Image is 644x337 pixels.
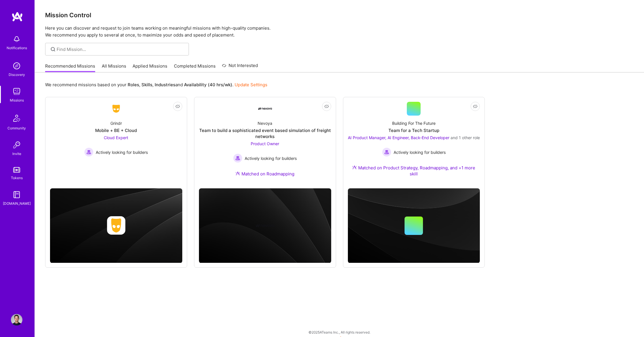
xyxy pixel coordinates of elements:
[45,63,95,72] a: Recommended Missions
[11,12,23,22] img: logo
[104,135,128,140] span: Cloud Expert
[3,200,31,206] div: [DOMAIN_NAME]
[50,188,182,263] img: cover
[107,216,125,235] img: Company logo
[348,102,480,184] a: Building For The FutureTeam for a Tech StartupAI Product Manager, AI Engineer, Back-End Developer...
[84,148,93,157] img: Actively looking for builders
[348,165,480,177] div: Matched on Product Strategy, Roadmapping, and +1 more skill
[392,120,436,126] div: Building For The Future
[258,120,272,126] div: Nevoya
[102,63,126,72] a: All Missions
[348,188,480,263] img: cover
[110,120,122,126] div: Grindr
[451,135,480,140] span: and 1 other role
[11,189,22,200] img: guide book
[174,63,216,72] a: Completed Missions
[258,108,272,110] img: Company Logo
[352,165,357,170] img: Ateam Purple Icon
[199,102,331,184] a: Company LogoNevoyaTeam to build a sophisticated event based simulation of freight networksProduct...
[10,97,24,103] div: Missions
[96,149,148,155] span: Actively looking for builders
[324,104,329,109] i: icon EyeClosed
[45,25,634,39] p: Here you can discover and request to join teams working on meaningful missions with high-quality ...
[235,82,267,87] a: Update Settings
[256,217,274,235] img: Company logo
[13,167,20,173] img: tokens
[9,314,24,325] a: User Avatar
[7,45,27,51] div: Notifications
[184,82,232,87] b: Availability (40 hrs/wk)
[155,82,175,87] b: Industries
[388,127,439,133] div: Team for a Tech Startup
[348,135,449,140] span: AI Product Manager, AI Engineer, Back-End Developer
[199,127,331,139] div: Team to build a sophisticated event based simulation of freight networks
[11,139,22,151] img: Invite
[175,104,180,109] i: icon EyeClosed
[222,62,258,72] a: Not Interested
[11,86,22,97] img: teamwork
[235,171,240,176] img: Ateam Purple Icon
[109,104,123,114] img: Company Logo
[11,175,23,181] div: Tokens
[199,188,331,263] img: cover
[11,314,22,325] img: User Avatar
[11,33,22,45] img: bell
[50,102,182,180] a: Company LogoGrindrMobile + BE + CloudCloud Expert Actively looking for buildersActively looking f...
[133,63,167,72] a: Applied Missions
[10,111,24,125] img: Community
[95,127,137,133] div: Mobile + BE + Cloud
[128,82,139,87] b: Roles
[382,148,391,157] img: Actively looking for builders
[12,151,21,157] div: Invite
[45,12,634,19] h3: Mission Control
[7,125,26,131] div: Community
[9,72,25,78] div: Discovery
[473,104,478,109] i: icon EyeClosed
[235,171,294,177] div: Matched on Roadmapping
[251,141,279,146] span: Product Owner
[233,154,242,163] img: Actively looking for builders
[45,82,267,88] p: We recommend missions based on your , , and .
[141,82,152,87] b: Skills
[50,46,56,53] i: icon SearchGrey
[57,46,185,52] input: Find Mission...
[394,149,446,155] span: Actively looking for builders
[245,155,297,161] span: Actively looking for builders
[11,60,22,72] img: discovery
